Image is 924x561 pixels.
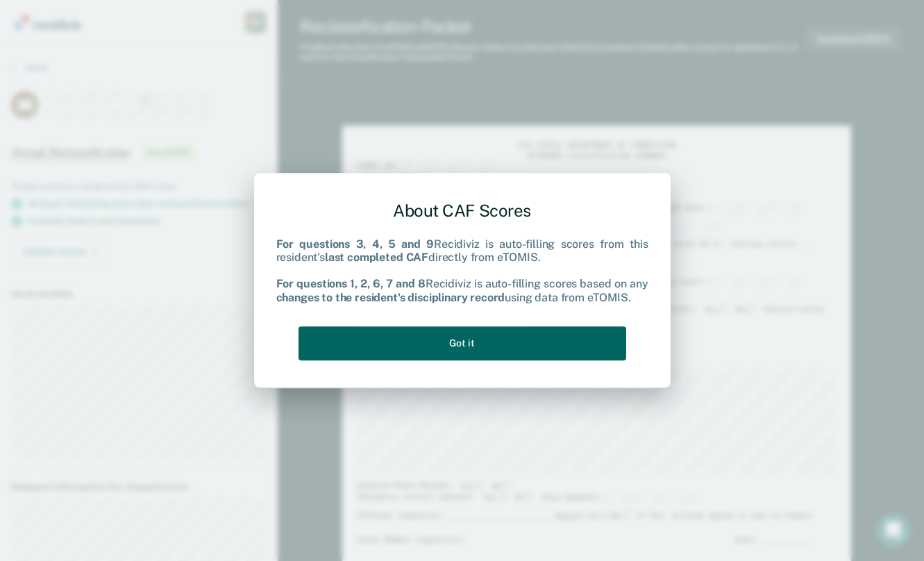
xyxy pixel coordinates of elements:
b: For questions 3, 4, 5 and 9 [276,237,435,251]
div: About CAF Scores [276,190,648,232]
b: changes to the resident's disciplinary record [276,291,505,304]
b: For questions 1, 2, 6, 7 and 8 [276,278,426,291]
button: Got it [299,326,626,360]
div: Recidiviz is auto-filling scores from this resident's directly from eTOMIS. Recidiviz is auto-fil... [276,237,648,304]
b: last completed CAF [325,251,428,264]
